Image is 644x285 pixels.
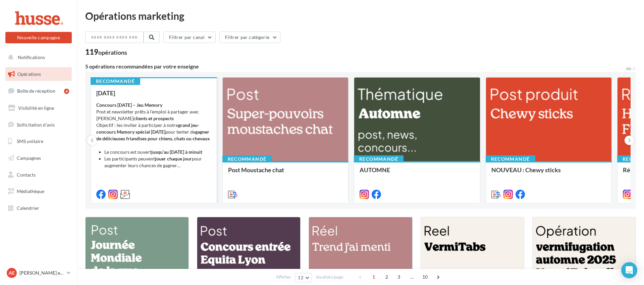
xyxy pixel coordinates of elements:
div: Recommandé [222,155,272,163]
div: 119 [85,48,127,56]
strong: Concours [DATE] – Jeu Memory [96,102,162,108]
button: Filtrer par catégorie [219,32,280,43]
button: Nouvelle campagne [5,32,72,43]
span: Notifications [18,54,45,60]
strong: clients et prospects [133,115,174,121]
span: 2 [381,272,392,282]
div: 4 [64,89,69,94]
div: AUTOMNE [360,167,475,180]
span: Opérations [17,71,41,77]
p: [PERSON_NAME] et [PERSON_NAME] [19,270,64,276]
span: 1 [368,272,379,282]
span: 10 [420,272,431,282]
span: Visibilité en ligne [18,105,54,111]
button: 12 [295,273,312,282]
div: Recommandé [354,155,404,163]
div: 5 opérations recommandées par votre enseigne [85,64,625,69]
span: Médiathèque [17,188,44,194]
span: Afficher [276,274,291,280]
div: Post Moustache chat [228,167,343,180]
div: opérations [98,49,127,55]
li: Le concours est ouvert [104,149,211,155]
a: Boîte de réception4 [4,84,73,98]
div: [DATE] [96,90,211,96]
span: 3 [393,272,404,282]
button: Notifications [4,50,70,64]
div: Recommandé [91,78,140,85]
a: Calendrier [4,201,73,215]
a: Visibilité en ligne [4,101,73,115]
strong: jusqu’au [DATE] à minuit [151,149,202,155]
span: 12 [298,275,304,280]
a: Sollicitation d'avis [4,118,73,132]
span: Boîte de réception [17,88,55,94]
div: NOUVEAU : Chewy sticks [491,167,606,180]
div: Open Intercom Messenger [621,262,637,278]
strong: jouer chaque jour [155,156,192,161]
button: Filtrer par canal [163,32,216,43]
span: SMS unitaire [17,138,43,144]
a: Campagnes [4,151,73,165]
span: Contacts [17,172,36,178]
a: Contacts [4,168,73,182]
a: Médiathèque [4,184,73,198]
a: Ae [PERSON_NAME] et [PERSON_NAME] [5,267,72,279]
span: Ae [9,270,15,276]
span: Sollicitation d'avis [17,122,55,127]
div: Recommandé [486,155,535,163]
div: Post et newsletter prêts à l’emploi à partager avec [PERSON_NAME] Objectif : les inviter à partic... [96,102,211,169]
div: Opérations marketing [85,11,636,21]
a: SMS unitaire [4,134,73,148]
span: résultats/page [316,274,343,280]
span: Campagnes [17,155,41,161]
span: ... [407,272,417,282]
span: Calendrier [17,205,39,211]
a: Opérations [4,67,73,81]
li: Les participants peuvent pour augmenter leurs chances de gagner [104,155,211,169]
